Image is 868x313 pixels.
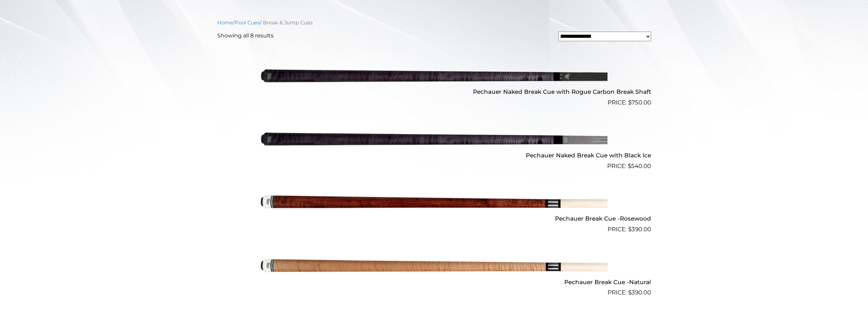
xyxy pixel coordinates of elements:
[261,174,607,231] img: Pechauer Break Cue -Rosewood
[628,163,651,169] bdi: 540.00
[628,226,632,233] span: $
[217,86,651,98] h2: Pechauer Naked Break Cue with Rogue Carbon Break Shaft
[217,212,651,225] h2: Pechauer Break Cue -Rosewood
[217,20,233,26] a: Home
[217,110,651,170] a: Pechauer Naked Break Cue with Black Ice $540.00
[217,149,651,161] h2: Pechauer Naked Break Cue with Black Ice
[235,20,260,26] a: Pool Cues
[628,99,651,106] bdi: 750.00
[628,99,632,106] span: $
[261,110,607,168] img: Pechauer Naked Break Cue with Black Ice
[217,32,274,40] p: Showing all 8 results
[217,237,651,297] a: Pechauer Break Cue -Natural $390.00
[628,163,631,169] span: $
[558,32,651,41] select: Shop order
[628,226,651,233] bdi: 390.00
[628,289,651,296] bdi: 390.00
[261,237,607,294] img: Pechauer Break Cue -Natural
[261,47,607,104] img: Pechauer Naked Break Cue with Rogue Carbon Break Shaft
[628,289,632,296] span: $
[217,174,651,234] a: Pechauer Break Cue -Rosewood $390.00
[217,47,651,107] a: Pechauer Naked Break Cue with Rogue Carbon Break Shaft $750.00
[217,19,651,26] nav: Breadcrumb
[217,276,651,288] h2: Pechauer Break Cue -Natural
